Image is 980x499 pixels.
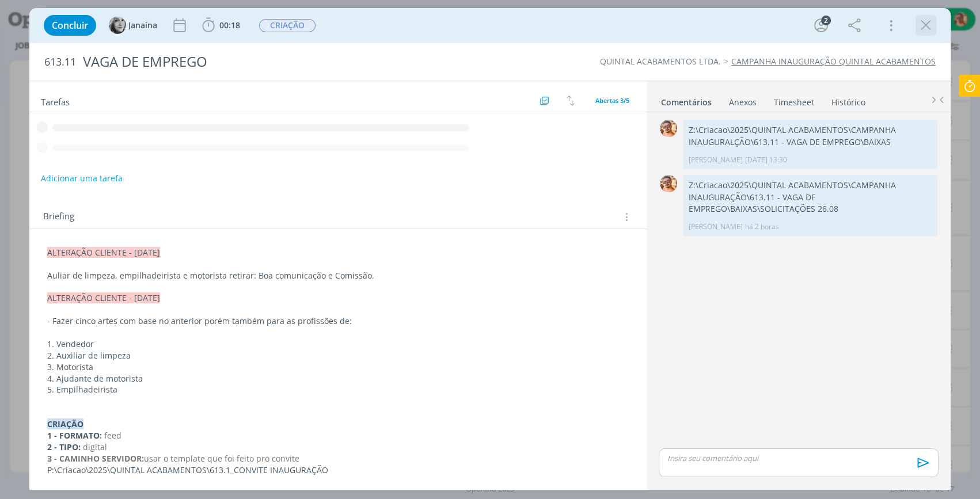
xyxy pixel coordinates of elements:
a: Comentários [660,92,712,108]
span: 00:18 [219,20,240,31]
button: CRIAÇÃO [259,18,316,33]
div: VAGA DE EMPREGO [78,48,560,76]
p: 5. Empilhadeirista [47,384,629,395]
a: Timesheet [773,92,815,108]
p: [PERSON_NAME] [689,222,743,232]
button: 2 [812,16,830,35]
div: Anexos [729,97,757,108]
div: dialog [29,8,951,490]
span: ALTERAÇÃO CLIENTE - [DATE] [47,247,160,258]
p: 2. Auxiliar de limpeza [47,350,629,361]
button: Concluir [44,15,96,36]
span: Concluir [52,21,88,30]
strong: 1 - FORMATO: [47,430,102,441]
img: V [660,175,677,192]
img: J [109,17,126,34]
p: 1. Vendedor [47,338,629,350]
img: V [660,120,677,137]
p: - Fazer cinco artes com base no anterior porém também para as profissões de: [47,315,629,327]
span: Abertas 3/5 [595,96,629,105]
p: Auliar de limpeza, empilhadeirista e motorista retirar: Boa comunicação e Comissão. [47,270,629,281]
a: Histórico [831,92,866,108]
p: 4. Ajudante de motorista [47,373,629,384]
div: 2 [821,16,831,25]
p: P:\Criacao\2025\QUINTAL ACABAMENTOS\613.1_CONVITE INAUGURAÇÃO [47,464,629,476]
button: Adicionar uma tarefa [40,168,123,189]
span: CRIAÇÃO [259,19,316,32]
span: feed [104,430,121,441]
span: há 2 horas [745,222,779,232]
strong: 3 - CAMINHO SERVIDOR: [47,453,144,464]
span: Tarefas [41,94,70,108]
img: arrow-down-up.svg [567,96,575,106]
strong: CRIAÇÃO [47,418,83,429]
p: [PERSON_NAME] [689,155,743,165]
p: Z:\Criacao\2025\QUINTAL ACABAMENTOS\CAMPANHA INAUGURALÇÃO\613.11 - VAGA DE EMPREGO\BAIXAS [689,124,932,148]
button: JJanaína [109,17,157,34]
span: 613.11 [44,56,76,68]
span: [DATE] 13:30 [745,155,787,165]
p: 3. Motorista [47,361,629,373]
a: QUINTAL ACABAMENTOS LTDA. [600,56,721,67]
button: 00:18 [199,16,243,35]
span: Janaína [128,21,157,29]
span: usar o template que foi feito pro convite [144,453,299,464]
p: Z:\Criacao\2025\QUINTAL ACABAMENTOS\CAMPANHA INAUGURAÇÃO\613.11 - VAGA DE EMPREGO\BAIXAS\SOLICITA... [689,180,932,215]
strong: 2 - TIPO: [47,441,81,452]
span: Briefing [43,209,74,224]
span: ALTERAÇÃO CLIENTE - [DATE] [47,292,160,303]
span: digital [83,441,107,452]
a: CAMPANHA INAUGURAÇÃO QUINTAL ACABAMENTOS [731,56,936,67]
